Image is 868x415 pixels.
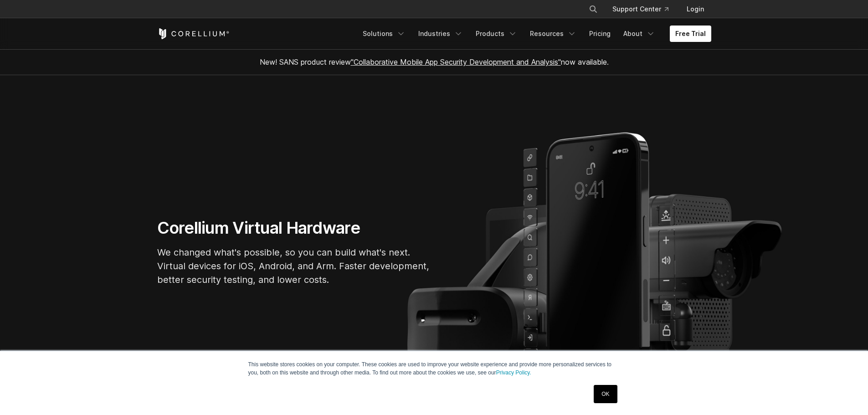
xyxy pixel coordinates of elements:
p: This website stores cookies on your computer. These cookies are used to improve your website expe... [248,360,620,377]
a: Pricing [584,26,616,42]
a: OK [594,385,617,403]
button: Search [585,1,601,17]
a: Free Trial [670,26,711,42]
a: Login [679,1,711,17]
a: Privacy Policy. [496,369,531,376]
a: "Collaborative Mobile App Security Development and Analysis" [351,57,561,67]
span: New! SANS product review now available. [260,57,609,67]
div: Navigation Menu [357,26,711,42]
div: Navigation Menu [578,1,711,17]
a: Resources [524,26,582,42]
a: Solutions [357,26,411,42]
a: Industries [413,26,468,42]
p: We changed what's possible, so you can build what's next. Virtual devices for iOS, Android, and A... [157,246,431,287]
a: Corellium Home [157,28,230,39]
a: Support Center [605,1,676,17]
h1: Corellium Virtual Hardware [157,218,431,238]
a: About [618,26,661,42]
a: Products [470,26,523,42]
